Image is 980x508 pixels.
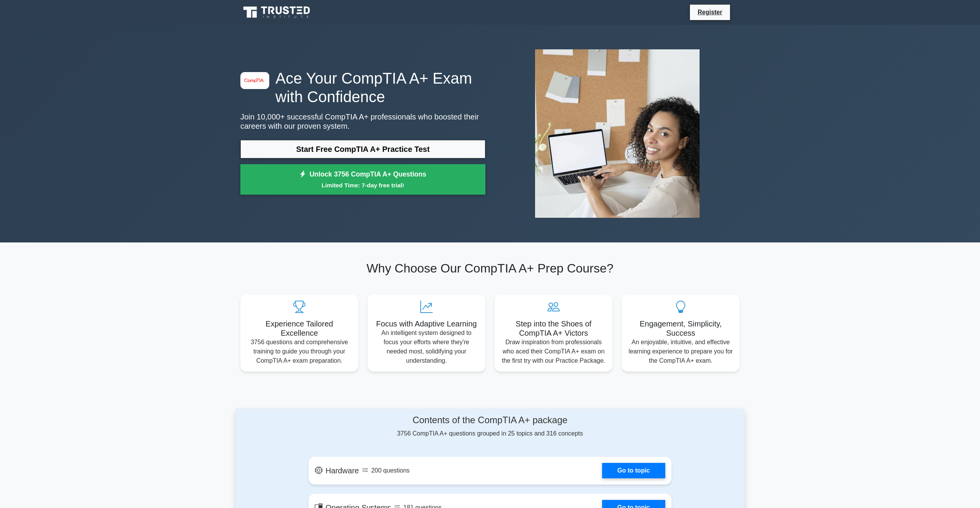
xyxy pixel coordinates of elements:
p: Draw inspiration from professionals who aced their CompTIA A+ exam on the first try with our Prac... [501,338,606,365]
h1: Ace Your CompTIA A+ Exam with Confidence [240,69,485,106]
h2: Why Choose Our CompTIA A+ Prep Course? [240,261,740,276]
a: Start Free CompTIA A+ Practice Test [240,140,485,158]
h5: Experience Tailored Excellence [247,319,352,338]
h4: Contents of the CompTIA A+ package [309,415,671,426]
p: Join 10,000+ successful CompTIA A+ professionals who boosted their careers with our proven system. [240,112,485,131]
small: Limited Time: 7-day free trial! [250,181,476,190]
a: Go to topic [602,463,665,478]
div: 3756 CompTIA A+ questions grouped in 25 topics and 316 concepts [309,415,671,438]
p: 3756 questions and comprehensive training to guide you through your CompTIA A+ exam preparation. [247,338,352,365]
a: Register [693,7,727,17]
p: An intelligent system designed to focus your efforts where they're needed most, solidifying your ... [374,328,479,365]
h5: Focus with Adaptive Learning [374,319,479,328]
h5: Step into the Shoes of CompTIA A+ Victors [501,319,606,338]
a: Unlock 3756 CompTIA A+ QuestionsLimited Time: 7-day free trial! [240,164,485,195]
h5: Engagement, Simplicity, Success [628,319,733,338]
p: An enjoyable, intuitive, and effective learning experience to prepare you for the CompTIA A+ exam. [628,338,733,365]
